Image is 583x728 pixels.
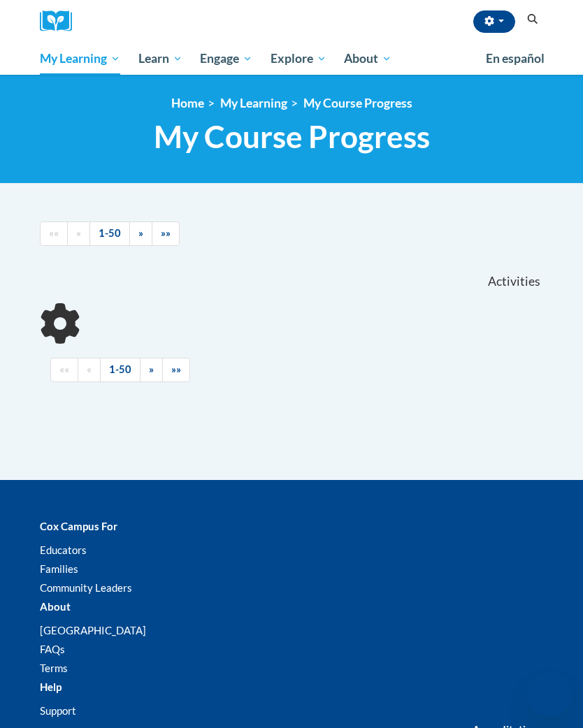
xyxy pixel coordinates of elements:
[149,363,154,375] span: »
[522,11,543,28] button: Search
[129,221,152,246] a: Next
[344,50,391,67] span: About
[171,96,204,110] a: Home
[50,358,78,382] a: Begining
[162,358,190,382] a: End
[154,118,430,155] span: My Course Progress
[31,43,129,75] a: My Learning
[40,10,82,32] img: Logo brand
[87,363,92,375] span: «
[49,227,59,239] span: ««
[40,704,76,717] a: Support
[477,44,554,73] a: En español
[40,581,132,594] a: Community Leaders
[138,50,182,67] span: Learn
[220,96,287,110] a: My Learning
[59,363,69,375] span: ««
[129,43,192,75] a: Learn
[152,221,180,246] a: End
[40,643,65,655] a: FAQs
[76,227,81,239] span: «
[336,43,401,75] a: About
[89,221,130,246] a: 1-50
[200,50,252,67] span: Engage
[40,544,87,556] a: Educators
[271,50,326,67] span: Explore
[40,562,78,575] a: Families
[40,624,146,636] a: [GEOGRAPHIC_DATA]
[261,43,336,75] a: Explore
[29,43,554,75] div: Main menu
[488,274,540,289] span: Activities
[67,221,90,246] a: Previous
[40,50,120,67] span: My Learning
[40,680,62,693] b: Help
[100,358,141,382] a: 1-50
[40,662,68,674] a: Terms
[40,221,68,246] a: Begining
[191,43,261,75] a: Engage
[303,96,412,110] a: My Course Progress
[473,10,515,33] button: Account Settings
[527,672,572,717] iframe: Button to launch messaging window
[78,358,101,382] a: Previous
[486,51,545,66] span: En español
[171,363,181,375] span: »»
[40,10,82,32] a: Cox Campus
[161,227,171,239] span: »»
[40,520,117,532] b: Cox Campus For
[140,358,163,382] a: Next
[138,227,143,239] span: »
[40,600,71,613] b: About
